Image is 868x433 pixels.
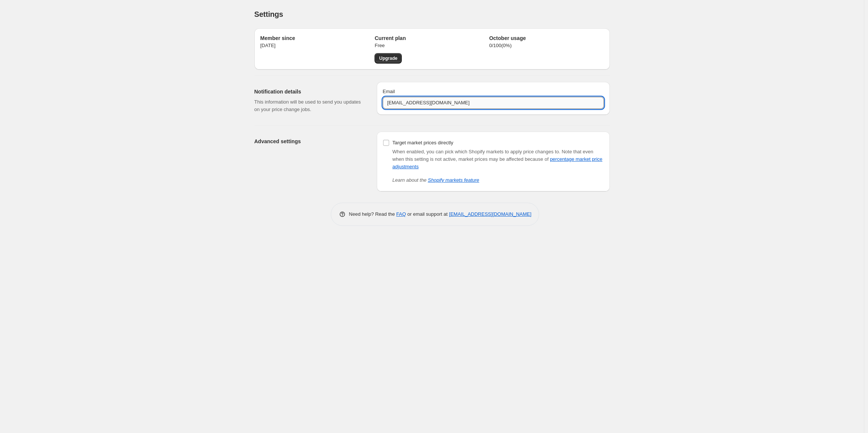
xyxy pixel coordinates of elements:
[260,34,375,42] h2: Member since
[254,88,365,95] h2: Notification details
[449,211,531,217] a: [EMAIL_ADDRESS][DOMAIN_NAME]
[375,42,489,49] p: Free
[428,177,479,183] a: Shopify markets feature
[392,149,602,169] span: Note that even when this setting is not active, market prices may be affected because of
[254,10,283,18] span: Settings
[375,53,402,64] a: Upgrade
[254,98,365,113] p: This information will be used to send you updates on your price change jobs.
[254,138,365,145] h2: Advanced settings
[406,211,449,217] span: or email support at
[396,211,406,217] a: FAQ
[260,42,375,49] p: [DATE]
[349,211,397,217] span: Need help? Read the
[392,140,453,145] span: Target market prices directly
[392,149,560,154] span: When enabled, you can pick which Shopify markets to apply price changes to.
[489,34,603,42] h2: October usage
[392,177,479,183] i: Learn about the
[379,55,397,61] span: Upgrade
[489,42,603,49] p: 0 / 100 ( 0 %)
[383,89,395,94] span: Email
[375,34,489,42] h2: Current plan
